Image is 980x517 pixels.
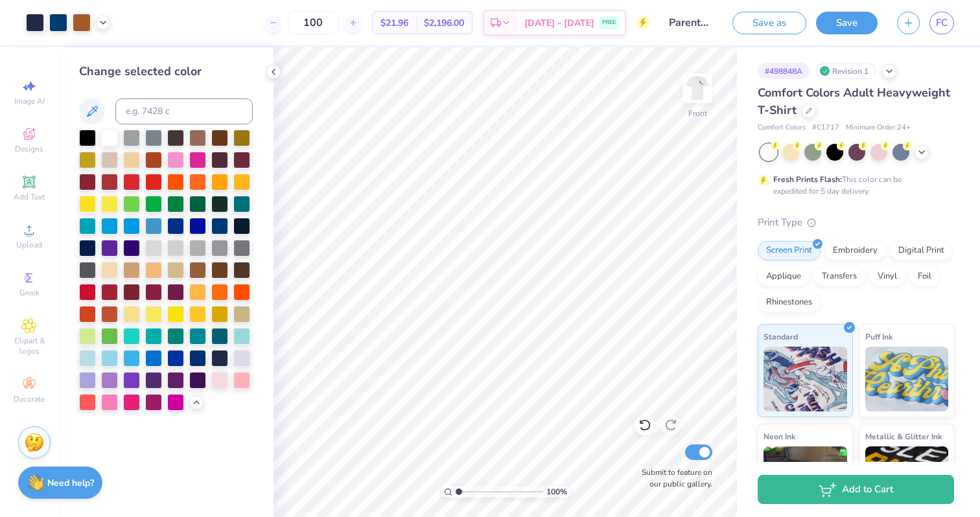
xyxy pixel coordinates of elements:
span: Upload [16,240,42,250]
span: Clipart & logos [6,336,52,356]
img: Standard [764,347,847,411]
span: Puff Ink [865,330,892,343]
input: e.g. 7428 c [115,98,253,124]
button: Save as [732,12,806,34]
span: Add Text [14,192,45,202]
div: Rhinestones [758,293,821,312]
img: Puff Ink [865,347,949,411]
span: Metallic & Glitter Ink [865,430,942,443]
div: Vinyl [869,267,905,286]
div: Change selected color [79,63,253,80]
span: Image AI [14,96,45,106]
span: Designs [15,144,43,154]
div: Foil [909,267,940,286]
strong: Need help? [47,477,94,489]
div: Front [688,108,707,119]
div: Revision 1 [816,63,876,79]
div: This color can be expedited for 5 day delivery. [773,174,933,197]
strong: Fresh Prints Flash: [773,174,842,185]
div: Embroidery [824,241,886,260]
label: Submit to feature on our public gallery. [635,466,712,490]
span: Comfort Colors Adult Heavyweight T-Shirt [758,85,950,118]
div: Applique [758,267,810,286]
span: 100 % [546,486,567,498]
span: [DATE] - [DATE] [524,16,594,30]
span: Comfort Colors [758,122,806,133]
div: Screen Print [758,241,821,260]
div: Digital Print [890,241,953,260]
span: $2,196.00 [424,16,464,30]
img: Front [684,75,710,101]
span: Greek [19,288,40,298]
span: # C1717 [812,122,839,133]
input: Untitled Design [659,10,723,36]
input: – – [288,11,338,34]
div: Transfers [813,267,865,286]
span: $21.96 [380,16,408,30]
span: Neon Ink [764,430,795,443]
img: Metallic & Glitter Ink [865,446,949,511]
div: # 498848A [758,63,810,79]
span: Standard [764,330,798,343]
img: Neon Ink [764,446,847,511]
span: Minimum Order: 24 + [846,122,911,133]
button: Add to Cart [758,475,954,504]
span: Decorate [14,394,45,404]
button: Save [816,12,878,34]
a: FC [929,12,954,34]
span: FREE [602,18,616,27]
div: Print Type [758,215,954,230]
span: FC [936,16,948,30]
